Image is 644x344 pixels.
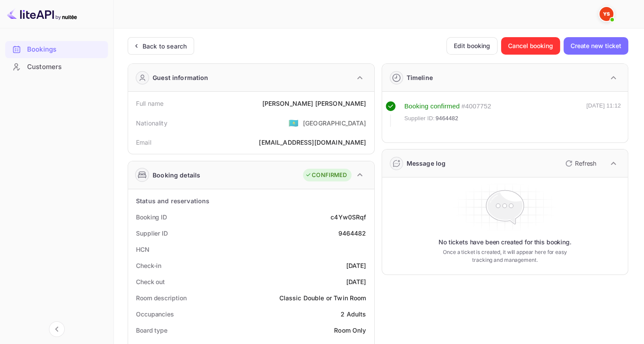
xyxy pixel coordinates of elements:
[439,248,571,264] p: Once a ticket is created, it will appear here for easy tracking and management.
[136,229,168,238] div: Supplier ID
[346,261,366,270] div: [DATE]
[461,101,491,111] div: # 4007752
[303,118,366,128] div: [GEOGRAPHIC_DATA]
[5,41,108,57] a: Bookings
[262,99,366,108] div: [PERSON_NAME] [PERSON_NAME]
[136,293,186,302] div: Room description
[439,238,571,247] p: No tickets have been created for this booking.
[27,62,104,72] div: Customers
[5,59,108,76] div: Customers
[586,101,621,127] div: [DATE] 11:12
[289,115,299,131] span: United States
[136,99,164,108] div: Full name
[136,261,161,270] div: Check-in
[346,277,366,286] div: [DATE]
[136,212,167,222] div: Booking ID
[143,42,187,51] div: Back to search
[5,59,108,75] a: Customers
[435,114,458,123] span: 9464482
[560,156,600,170] button: Refresh
[564,37,628,55] button: Create new ticket
[404,114,435,123] span: Supplier ID:
[407,159,446,168] div: Message log
[341,309,366,319] div: 2 Adults
[501,37,560,55] button: Cancel booking
[407,73,433,82] div: Timeline
[7,7,77,21] img: LiteAPI logo
[136,326,167,335] div: Board type
[331,212,366,222] div: c4Yw0SRqf
[259,138,366,147] div: [EMAIL_ADDRESS][DOMAIN_NAME]
[404,101,460,111] div: Booking confirmed
[49,321,65,337] button: Collapse navigation
[136,245,150,254] div: HCN
[136,309,174,319] div: Occupancies
[136,118,167,128] div: Nationality
[575,159,596,168] p: Refresh
[338,229,366,238] div: 9464482
[136,138,151,147] div: Email
[27,45,104,55] div: Bookings
[599,7,613,21] img: Yandex Support
[136,277,165,286] div: Check out
[446,37,498,55] button: Edit booking
[153,170,200,180] div: Booking details
[279,293,366,302] div: Classic Double or Twin Room
[136,196,209,205] div: Status and reservations
[305,171,347,180] div: CONFIRMED
[334,326,366,335] div: Room Only
[153,73,209,82] div: Guest information
[5,41,108,58] div: Bookings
